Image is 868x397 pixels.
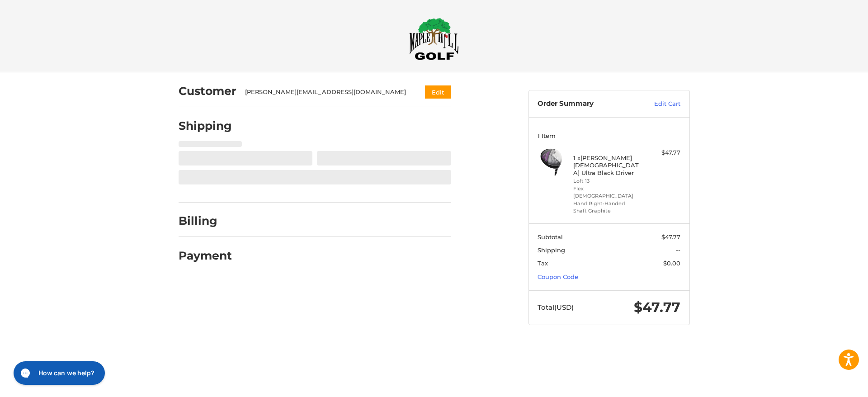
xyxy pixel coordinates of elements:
[663,260,680,267] span: $0.00
[573,185,642,200] li: Flex [DEMOGRAPHIC_DATA]
[9,358,108,388] iframe: Gorgias live chat messenger
[538,99,635,109] h3: Order Summary
[538,260,548,267] span: Tax
[538,246,565,254] span: Shipping
[573,154,642,176] h4: 1 x [PERSON_NAME] [DEMOGRAPHIC_DATA] Ultra Black Driver
[425,85,451,99] button: Edit
[538,132,680,139] h3: 1 Item
[661,233,680,241] span: $47.77
[645,148,680,157] div: $47.77
[538,303,574,312] span: Total (USD)
[538,233,563,241] span: Subtotal
[179,249,232,263] h2: Payment
[573,207,642,215] li: Shaft Graphite
[179,214,231,228] h2: Billing
[179,119,232,133] h2: Shipping
[676,246,680,254] span: --
[245,88,407,97] div: [PERSON_NAME][EMAIL_ADDRESS][DOMAIN_NAME]
[538,273,578,280] a: Coupon Code
[573,200,642,208] li: Hand Right-Handed
[634,299,680,316] span: $47.77
[179,84,236,98] h2: Customer
[635,99,680,109] a: Edit Cart
[573,177,642,185] li: Loft 13
[409,18,459,60] img: Maple Hill Golf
